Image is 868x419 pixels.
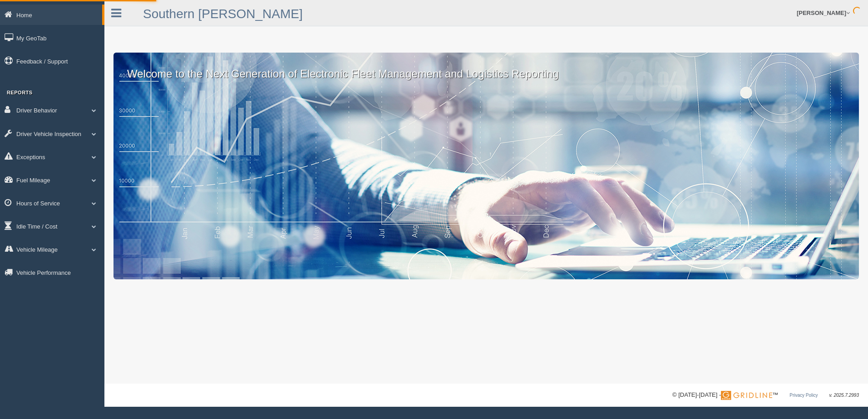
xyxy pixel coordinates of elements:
span: v. 2025.7.2993 [829,393,859,398]
div: © [DATE]-[DATE] - ™ [672,390,859,400]
a: Southern [PERSON_NAME] [143,7,303,21]
p: Welcome to the Next Generation of Electronic Fleet Management and Logistics Reporting [113,53,859,82]
img: Gridline [721,391,772,400]
a: Privacy Policy [789,393,818,398]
